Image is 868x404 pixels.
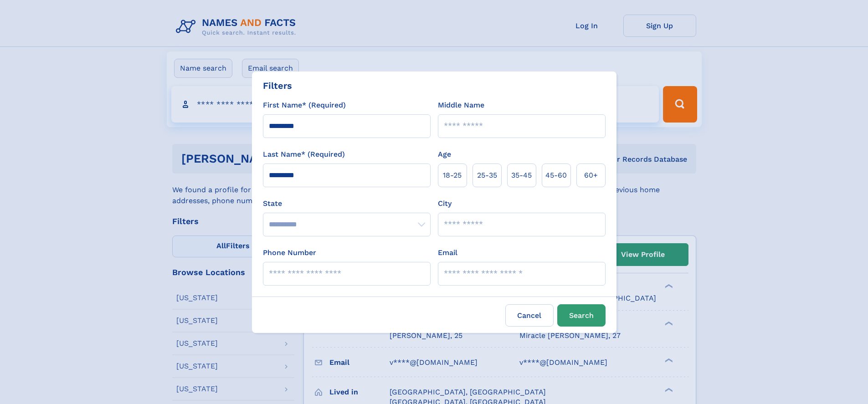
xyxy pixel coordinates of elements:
label: Last Name* (Required) [263,149,345,160]
label: First Name* (Required) [263,100,346,111]
div: Filters [263,79,292,92]
label: Phone Number [263,247,316,258]
label: State [263,198,431,209]
label: Middle Name [438,100,484,111]
span: 45‑60 [545,170,567,181]
span: 60+ [584,170,598,181]
label: Age [438,149,451,160]
span: 35‑45 [511,170,532,181]
label: Email [438,247,457,258]
span: 18‑25 [443,170,462,181]
span: 25‑35 [477,170,497,181]
button: Search [557,304,606,327]
label: City [438,198,452,209]
label: Cancel [505,304,554,327]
